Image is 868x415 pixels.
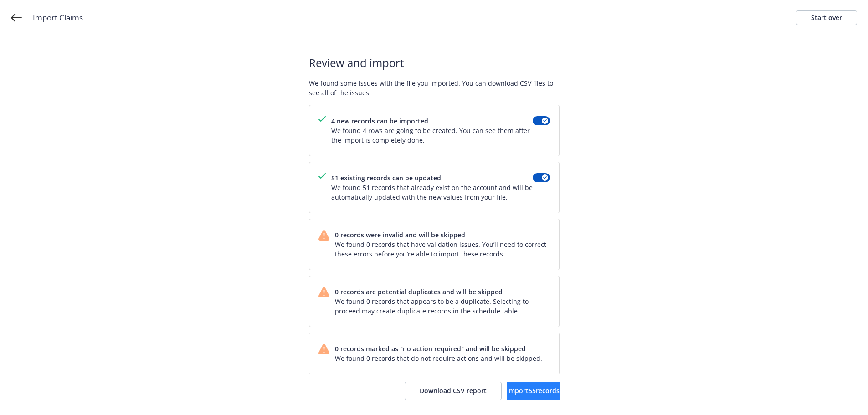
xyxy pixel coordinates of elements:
span: We found 4 rows are going to be created. You can see them after the import is completely done. [331,126,533,145]
span: Import 55 records [507,386,560,395]
button: Import55records [507,382,560,400]
button: Download CSV report [405,382,502,400]
span: Import Claims [33,12,83,24]
a: Start over [796,10,857,25]
span: We found 0 records that have validation issues. You’ll need to correct these errors before you’re... [335,240,550,259]
span: 0 records marked as "no action required" and will be skipped [335,344,542,354]
span: 0 records were invalid and will be skipped [335,230,550,240]
span: 0 records are potential duplicates and will be skipped [335,287,550,297]
span: Download CSV report [420,386,487,395]
span: 51 existing records can be updated [331,173,533,183]
span: We found 0 records that do not require actions and will be skipped. [335,354,542,363]
span: Review and import [309,55,560,71]
div: Start over [811,11,842,25]
span: We found some issues with the file you imported. You can download CSV files to see all of the iss... [309,78,560,97]
span: 4 new records can be imported [331,116,533,126]
span: We found 51 records that already exist on the account and will be automatically updated with the ... [331,183,533,202]
span: We found 0 records that appears to be a duplicate. Selecting to proceed may create duplicate reco... [335,297,550,316]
